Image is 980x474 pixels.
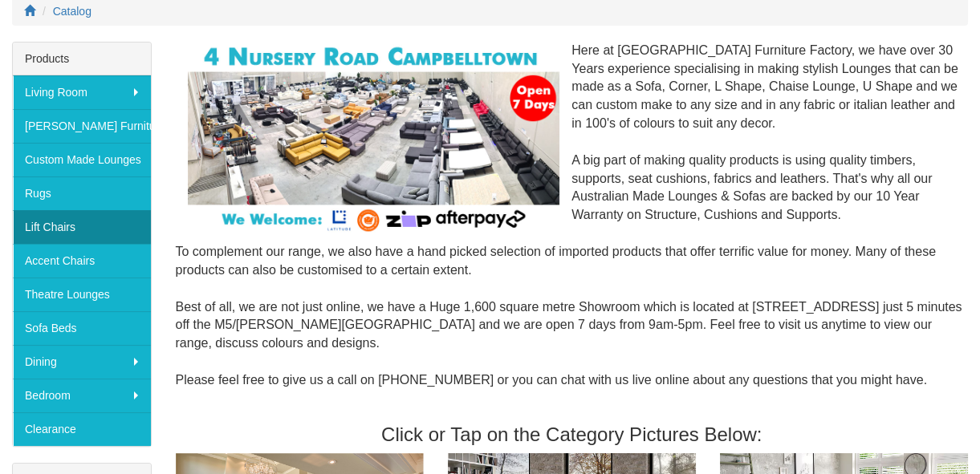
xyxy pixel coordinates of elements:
a: Rugs [13,176,151,210]
a: [PERSON_NAME] Furniture [13,109,151,143]
a: Bedroom [13,379,151,412]
img: Corner Modular Lounges [188,42,560,235]
a: Catalog [53,5,91,18]
div: Here at [GEOGRAPHIC_DATA] Furniture Factory, we have over 30 Years experience specialising in mak... [176,42,969,408]
a: Clearance [13,412,151,446]
a: Dining [13,345,151,379]
h3: Click or Tap on the Category Pictures Below: [176,424,969,445]
a: Lift Chairs [13,210,151,244]
div: Products [13,43,151,75]
a: Accent Chairs [13,244,151,278]
a: Sofa Beds [13,311,151,345]
a: Custom Made Lounges [13,143,151,176]
a: Theatre Lounges [13,278,151,311]
a: Living Room [13,75,151,109]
